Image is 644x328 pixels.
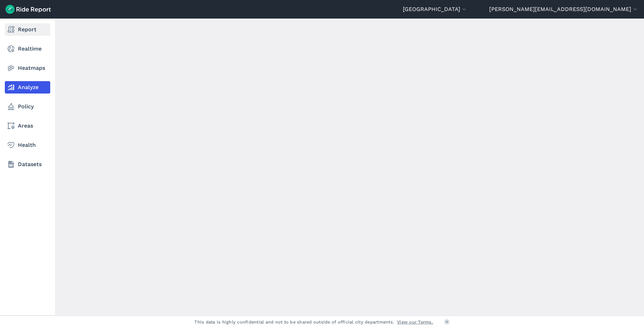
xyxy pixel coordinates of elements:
a: Health [5,139,50,151]
div: loading [22,19,644,316]
a: Realtime [5,43,50,55]
button: [PERSON_NAME][EMAIL_ADDRESS][DOMAIN_NAME] [489,5,638,13]
img: Ride Report [6,5,51,14]
a: View our Terms. [397,319,433,325]
a: Report [5,23,50,36]
a: Datasets [5,158,50,171]
a: Analyze [5,81,50,94]
a: Policy [5,100,50,113]
a: Heatmaps [5,62,50,74]
a: Areas [5,120,50,132]
button: [GEOGRAPHIC_DATA] [403,5,468,13]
